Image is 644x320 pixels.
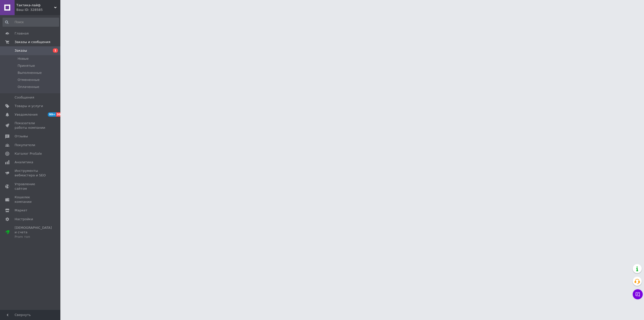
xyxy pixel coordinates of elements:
span: Тактика-лайф [16,3,54,8]
span: 99+ [48,112,56,117]
span: Аналитика [15,160,33,165]
span: Принятые [18,63,35,68]
div: Prom топ [15,235,52,239]
button: Чат с покупателем [633,289,643,299]
span: 30 [56,112,62,117]
span: Показатели работы компании [15,121,47,130]
div: Ваш ID: 328585 [16,8,60,12]
span: Отзывы [15,134,28,139]
span: Маркет [15,208,27,213]
span: Отмененные [18,78,39,82]
span: Настройки [15,217,33,221]
span: Каталог ProSale [15,151,42,156]
span: Уведомления [15,112,37,117]
span: Товары и услуги [15,104,43,108]
span: Главная [15,31,29,36]
span: Кошелек компании [15,195,47,204]
span: Сообщения [15,95,34,100]
span: Заказы и сообщения [15,40,50,44]
span: 1 [53,48,58,53]
span: Управление сайтом [15,182,47,191]
span: Новые [18,56,29,61]
span: Заказы [15,48,27,53]
span: Инструменты вебмастера и SEO [15,169,47,178]
span: Покупатели [15,143,35,147]
span: Выполненные [18,71,42,75]
span: Оплаченные [18,85,39,89]
input: Поиск [3,18,59,27]
span: [DEMOGRAPHIC_DATA] и счета [15,226,52,239]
